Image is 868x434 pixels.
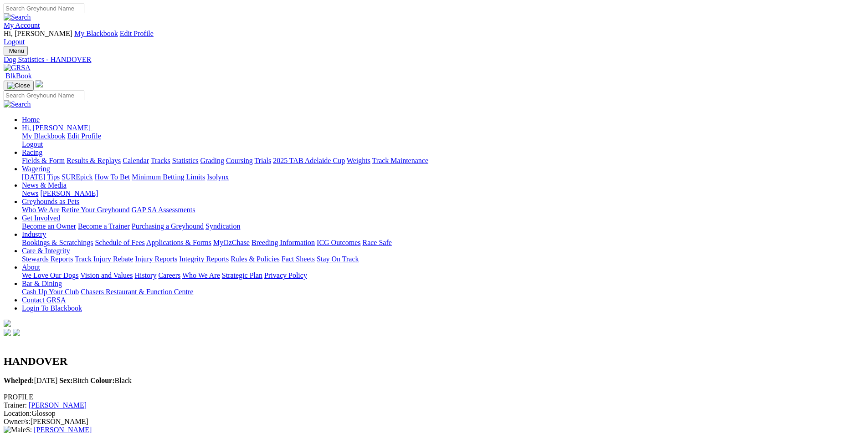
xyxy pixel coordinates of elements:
[90,377,114,384] b: Colour:
[182,271,220,279] a: Who We Are
[95,239,144,246] a: Schedule of Fees
[4,46,28,56] button: Toggle navigation
[205,222,240,230] a: Syndication
[22,157,864,165] div: Racing
[226,157,253,164] a: Coursing
[22,189,864,198] div: News & Media
[347,157,370,164] a: Weights
[22,222,864,230] div: Get Involved
[22,206,60,214] a: Who We Are
[59,377,88,384] span: Bitch
[81,288,193,296] a: Chasers Restaurant & Function Centre
[134,271,156,279] a: History
[4,21,40,29] a: My Account
[22,239,93,246] a: Bookings & Scratchings
[7,82,30,89] img: Close
[4,30,72,37] span: Hi, [PERSON_NAME]
[4,393,864,401] div: PROFILE
[22,304,82,312] a: Login To Blackbook
[22,124,91,132] span: Hi, [PERSON_NAME]
[5,72,32,80] span: BlkBook
[22,140,43,148] a: Logout
[62,206,130,214] a: Retire Your Greyhound
[4,91,84,100] input: Search
[4,30,864,46] div: My Account
[4,329,11,336] img: facebook.svg
[4,56,864,64] a: Dog Statistics - HANDOVER
[22,271,864,280] div: About
[4,72,32,80] a: BlkBook
[254,157,271,164] a: Trials
[222,271,262,279] a: Strategic Plan
[22,132,864,148] div: Hi, [PERSON_NAME]
[4,100,31,108] img: Search
[78,222,130,230] a: Become a Trainer
[4,426,32,434] span: S:
[4,64,31,72] img: GRSA
[22,214,60,222] a: Get Involved
[22,222,76,230] a: Become an Owner
[22,181,67,189] a: News & Media
[74,30,118,37] a: My Blackbook
[40,189,98,197] a: [PERSON_NAME]
[22,157,65,164] a: Fields & Form
[67,132,101,140] a: Edit Profile
[200,157,224,164] a: Grading
[90,377,132,384] span: Black
[207,173,229,181] a: Isolynx
[4,426,26,434] img: Male
[80,271,133,279] a: Vision and Values
[282,255,315,263] a: Fact Sheets
[151,157,170,164] a: Tracks
[317,255,359,263] a: Stay On Track
[172,157,199,164] a: Statistics
[22,239,864,247] div: Industry
[123,157,149,164] a: Calendar
[135,255,177,263] a: Injury Reports
[372,157,428,164] a: Track Maintenance
[22,189,38,197] a: News
[22,148,42,156] a: Racing
[22,255,864,263] div: Care & Integrity
[22,255,73,263] a: Stewards Reports
[179,255,229,263] a: Integrity Reports
[22,263,40,271] a: About
[36,80,43,87] img: logo-grsa-white.png
[264,271,307,279] a: Privacy Policy
[13,329,20,336] img: twitter.svg
[4,81,34,91] button: Toggle navigation
[231,255,280,263] a: Rules & Policies
[4,418,31,425] span: Owner/s:
[29,401,87,409] a: [PERSON_NAME]
[22,198,79,205] a: Greyhounds as Pets
[22,288,79,296] a: Cash Up Your Club
[362,239,391,246] a: Race Safe
[4,409,31,417] span: Location:
[4,377,34,384] b: Whelped:
[67,157,121,164] a: Results & Replays
[22,165,50,173] a: Wagering
[252,239,315,246] a: Breeding Information
[75,255,133,263] a: Track Injury Rebate
[273,157,345,164] a: 2025 TAB Adelaide Cup
[95,173,130,181] a: How To Bet
[22,296,66,304] a: Contact GRSA
[4,38,25,46] a: Logout
[132,173,205,181] a: Minimum Betting Limits
[4,13,31,21] img: Search
[132,222,204,230] a: Purchasing a Greyhound
[4,401,27,409] span: Trainer:
[22,124,92,132] a: Hi, [PERSON_NAME]
[22,173,864,181] div: Wagering
[9,47,24,54] span: Menu
[62,173,92,181] a: SUREpick
[4,409,864,418] div: Glossop
[4,320,11,327] img: logo-grsa-white.png
[22,247,70,255] a: Care & Integrity
[22,280,62,287] a: Bar & Dining
[59,377,72,384] b: Sex:
[22,230,46,238] a: Industry
[4,377,57,384] span: [DATE]
[4,355,864,368] h2: HANDOVER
